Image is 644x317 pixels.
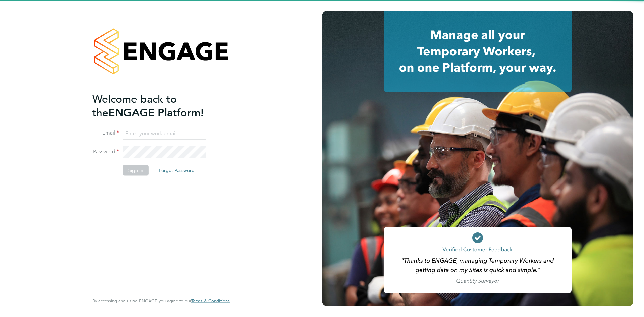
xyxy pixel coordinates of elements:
[92,92,177,119] span: Welcome back to the
[123,165,149,176] button: Sign In
[92,298,230,304] span: By accessing and using ENGAGE you agree to our
[191,298,230,304] a: Terms & Conditions
[92,129,119,137] label: Email
[92,148,119,155] label: Password
[123,127,206,140] input: Enter your work email...
[191,298,230,304] span: Terms & Conditions
[92,92,223,119] h2: ENGAGE Platform!
[153,165,200,176] button: Forgot Password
